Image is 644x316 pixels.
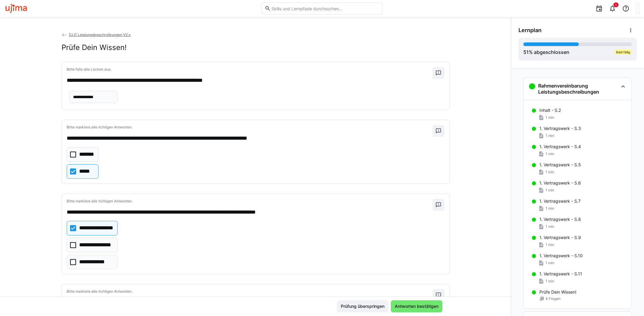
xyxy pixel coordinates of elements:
span: Lernplan [518,27,542,34]
span: [UJ] Leistungsbeschreibungen V2.x [69,32,131,37]
span: 1 min [545,242,554,247]
p: 1. Vertragswerk - S.5 [539,162,581,168]
input: Skills und Lernpfade durchsuchen… [271,6,379,11]
h2: Prüfe Dein Wissen! [62,43,127,52]
p: Inhalt - S.2 [539,107,561,113]
div: Bald fällig [614,50,632,55]
a: [UJ] Leistungsbeschreibungen V2.x [62,32,131,37]
p: 1. Vertragswerk - S.6 [539,180,581,186]
span: 1 min [545,279,554,284]
span: 4 Fragen [545,296,561,301]
button: Antworten bestätigen [391,300,442,312]
span: 1 min [545,170,554,175]
p: 1. Vertragswerk - S.8 [539,216,581,222]
span: 1 [615,3,617,7]
p: Bitte markiere alle richtigen Antworten. [67,125,432,130]
span: 1 min [545,115,554,120]
span: 1 min [545,188,554,193]
span: 1 min [545,261,554,265]
h3: Rahmenvereinbarung Leistungsbeschreibungen [538,83,618,95]
p: Prüfe Dein Wissen! [539,289,576,295]
p: 1. Vertragswerk - S.11 [539,271,582,277]
span: 1 min [545,133,554,138]
span: Antworten bestätigen [394,303,439,309]
span: 1 min [545,151,554,156]
button: Prüfung überspringen [337,300,388,312]
span: Prüfung überspringen [340,303,385,309]
p: 1. Vertragswerk - S.4 [539,144,581,150]
p: 1. Vertragswerk - S.3 [539,125,581,131]
span: 1 min [545,206,554,211]
div: % abgeschlossen [523,48,569,56]
span: 51 [523,49,529,55]
p: 1. Vertragswerk - S.9 [539,235,581,241]
p: Bitte markiere alle richtigen Antworten. [67,289,432,294]
p: Bitte markiere alle richtigen Antworten. [67,199,432,204]
p: 1. Vertragswerk - S.10 [539,253,583,259]
p: Bitte fülle alle Lücken aus. [67,67,432,72]
span: 1 min [545,224,554,229]
p: 1. Vertragswerk - S.7 [539,198,581,204]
